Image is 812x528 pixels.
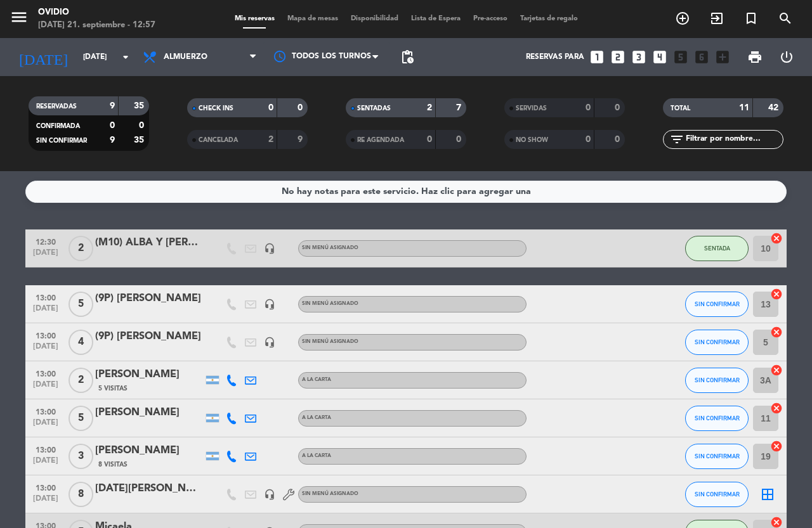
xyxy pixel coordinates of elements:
[685,292,749,317] button: SIN CONFIRMAR
[95,235,203,251] div: (M10) ALBA Y [PERSON_NAME]
[652,49,668,65] i: looks_4
[10,8,29,31] button: menu
[134,101,147,110] strong: 35
[302,301,358,306] span: Sin menú asignado
[298,103,305,112] strong: 0
[95,442,203,459] div: [PERSON_NAME]
[281,15,344,22] span: Mapa de mesas
[615,103,622,112] strong: 0
[30,456,62,471] span: [DATE]
[704,245,730,252] span: SENTADA
[282,184,531,199] div: No hay notas para este servicio. Haz clic para agregar una
[30,234,62,248] span: 12:30
[199,105,233,112] span: CHECK INS
[30,418,62,433] span: [DATE]
[302,491,358,496] span: Sin menú asignado
[778,11,793,26] i: search
[110,101,115,110] strong: 9
[685,236,749,261] button: SENTADA
[264,489,275,500] i: headset_mic
[747,49,763,65] span: print
[779,49,794,65] i: power_settings_new
[695,377,740,383] span: SIN CONFIRMAR
[302,339,358,344] span: Sin menú asignado
[400,49,415,65] span: pending_actions
[164,53,207,61] span: Almuerzo
[709,11,724,26] i: exit_to_app
[264,299,275,310] i: headset_mic
[30,380,62,395] span: [DATE]
[95,290,203,307] div: (9P) [PERSON_NAME]
[95,480,203,497] div: [DATE][PERSON_NAME]
[36,138,87,144] span: SIN CONFIRMAR
[768,103,781,112] strong: 42
[30,366,62,380] span: 13:00
[685,368,749,393] button: SIN CONFIRMAR
[714,49,731,65] i: add_box
[631,49,647,65] i: looks_3
[770,288,783,300] i: cancel
[456,135,464,144] strong: 0
[298,135,305,144] strong: 9
[770,232,783,245] i: cancel
[610,49,626,65] i: looks_two
[456,103,464,112] strong: 7
[671,105,690,112] span: TOTAL
[357,137,404,143] span: RE AGENDADA
[98,383,128,394] span: 5 Visitas
[69,292,93,317] span: 5
[685,482,749,507] button: SIN CONFIRMAR
[770,440,783,453] i: cancel
[514,15,584,22] span: Tarjetas de regalo
[110,121,115,130] strong: 0
[264,243,275,254] i: headset_mic
[69,406,93,431] span: 5
[526,53,584,61] span: Reservas para
[405,15,467,22] span: Lista de Espera
[586,135,591,144] strong: 0
[684,132,783,146] input: Filtrar por nombre...
[30,290,62,304] span: 13:00
[302,415,331,420] span: A LA CARTA
[69,368,93,393] span: 2
[586,103,591,112] strong: 0
[30,248,62,263] span: [DATE]
[685,330,749,355] button: SIN CONFIRMAR
[695,300,740,307] span: SIN CONFIRMAR
[695,338,740,345] span: SIN CONFIRMAR
[516,105,547,112] span: SERVIDAS
[36,123,80,129] span: CONFIRMADA
[357,105,391,112] span: SENTADAS
[615,135,622,144] strong: 0
[770,326,783,338] i: cancel
[30,304,62,319] span: [DATE]
[30,342,62,357] span: [DATE]
[134,136,147,145] strong: 35
[695,415,740,422] span: SIN CONFIRMAR
[118,49,133,65] i: arrow_drop_down
[672,49,689,65] i: looks_5
[139,121,147,130] strong: 0
[685,406,749,431] button: SIN CONFIRMAR
[427,103,432,112] strong: 2
[669,132,684,147] i: filter_list
[95,366,203,383] div: [PERSON_NAME]
[199,137,238,143] span: CANCELADA
[739,103,749,112] strong: 11
[268,103,273,112] strong: 0
[344,15,405,22] span: Disponibilidad
[695,491,740,498] span: SIN CONFIRMAR
[228,15,281,22] span: Mis reservas
[693,49,710,65] i: looks_6
[302,453,331,458] span: A LA CARTA
[69,236,93,261] span: 2
[427,135,432,144] strong: 0
[69,482,93,507] span: 8
[264,337,275,348] i: headset_mic
[743,11,759,26] i: turned_in_not
[38,19,155,32] div: [DATE] 21. septiembre - 12:57
[589,49,605,65] i: looks_one
[10,8,29,27] i: menu
[760,487,775,502] i: border_all
[770,364,783,377] i: cancel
